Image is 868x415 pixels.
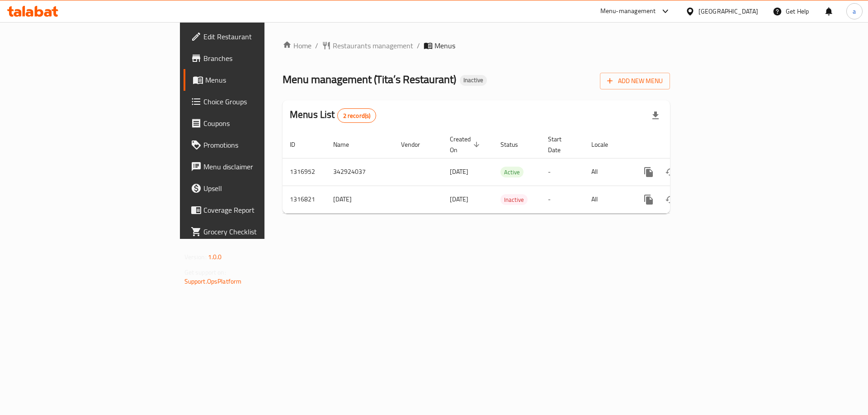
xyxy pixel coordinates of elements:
a: Grocery Checklist [184,221,325,242]
span: [DATE] [450,166,468,177]
span: Version: [184,251,207,263]
button: more [638,161,660,183]
a: Menu disclaimer [184,156,325,177]
span: Branches [203,53,318,64]
button: Change Status [660,161,681,183]
button: Change Status [660,189,681,210]
div: Active [500,167,524,177]
a: Promotions [184,134,325,156]
td: All [584,158,631,186]
a: Coverage Report [184,199,325,221]
span: Add New Menu [607,75,663,87]
span: Choice Groups [203,96,318,107]
span: Active [500,167,524,177]
span: [DATE] [450,193,468,205]
a: Coupons [184,112,325,134]
h2: Menus List [290,108,376,123]
span: Grocery Checklist [203,226,318,237]
div: Export file [645,105,666,126]
span: 1.0.0 [208,251,222,263]
a: Branches [184,47,325,69]
div: [GEOGRAPHIC_DATA] [698,6,758,16]
span: Menus [205,75,318,85]
span: Vendor [401,139,432,150]
a: Edit Restaurant [184,26,325,47]
div: Total records count [337,108,377,123]
span: ID [290,139,307,150]
span: Inactive [460,76,487,84]
span: Inactive [500,195,528,205]
span: Promotions [203,140,318,150]
span: Menus [434,40,455,51]
span: Start Date [548,134,573,155]
span: Edit Restaurant [203,31,318,42]
a: Upsell [184,177,325,199]
span: Get support on: [184,266,226,278]
a: Restaurants management [322,40,413,51]
span: a [853,6,856,16]
td: 342924037 [326,158,394,186]
span: Created On [450,134,482,155]
a: Menus [184,69,325,91]
div: Inactive [500,194,528,205]
span: Menu management ( Tita’s Restaurant ) [283,69,456,89]
span: Name [333,139,361,150]
button: Add New Menu [600,73,670,89]
span: Menu disclaimer [203,161,318,172]
td: - [541,158,584,186]
span: Coupons [203,118,318,129]
span: Coverage Report [203,205,318,215]
table: enhanced table [283,131,732,214]
a: Support.OpsPlatform [184,275,242,287]
a: Choice Groups [184,91,325,112]
th: Actions [631,131,732,159]
nav: breadcrumb [283,40,670,51]
td: [DATE] [326,186,394,213]
div: Inactive [460,75,487,86]
td: All [584,186,631,213]
li: / [417,40,420,51]
div: Menu-management [600,6,656,17]
span: Upsell [203,183,318,194]
td: - [541,186,584,213]
span: Restaurants management [333,40,413,51]
span: Status [500,139,530,150]
button: more [638,189,660,210]
span: Locale [591,139,620,150]
span: 2 record(s) [338,112,376,120]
